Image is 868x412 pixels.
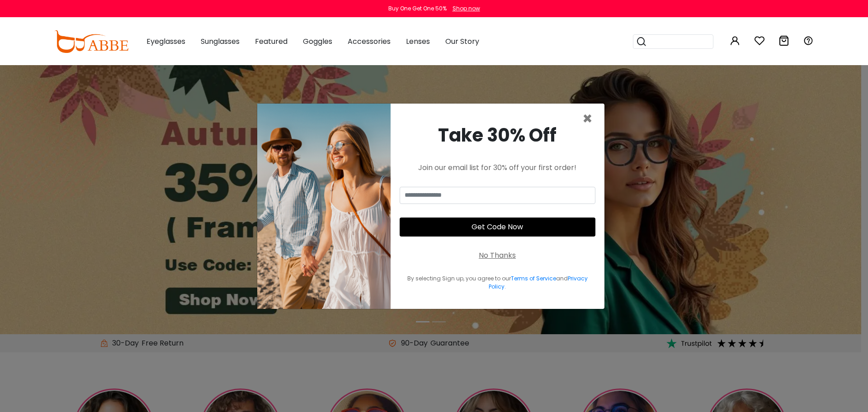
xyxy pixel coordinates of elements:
img: abbeglasses.com [54,30,128,53]
img: welcome [257,104,391,309]
div: By selecting Sign up, you agree to our and . [400,275,595,291]
div: Take 30% Off [400,122,595,149]
div: No Thanks [479,250,516,261]
a: Privacy Policy [489,275,588,290]
span: Lenses [406,36,430,47]
button: Get Code Now [400,218,595,237]
span: Eyeglasses [146,36,185,47]
span: Goggles [303,36,332,47]
span: Sunglasses [201,36,240,47]
span: Our Story [445,36,479,47]
span: × [582,107,593,130]
div: Buy One Get One 50% [388,5,447,13]
a: Terms of Service [511,275,556,282]
a: Shop now [448,5,480,12]
div: Shop now [453,5,480,13]
span: Featured [255,36,288,47]
button: Close [582,111,593,127]
div: Join our email list for 30% off your first order! [400,162,595,173]
span: Accessories [348,36,391,47]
